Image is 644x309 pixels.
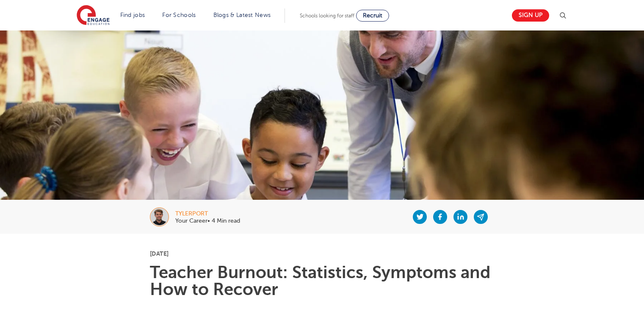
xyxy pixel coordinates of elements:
a: Find jobs [120,12,145,18]
span: Recruit [363,12,382,19]
a: Sign up [512,9,549,22]
p: [DATE] [150,251,494,257]
h1: Teacher Burnout: Statistics, Symptoms and How to Recover [150,264,494,298]
div: tylerport [175,211,240,217]
a: For Schools [162,12,196,18]
a: Blogs & Latest News [213,12,271,18]
img: Engage Education [77,5,110,26]
p: Your Career• 4 Min read [175,218,240,224]
span: Schools looking for staff [300,13,354,19]
a: Recruit [356,10,389,22]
